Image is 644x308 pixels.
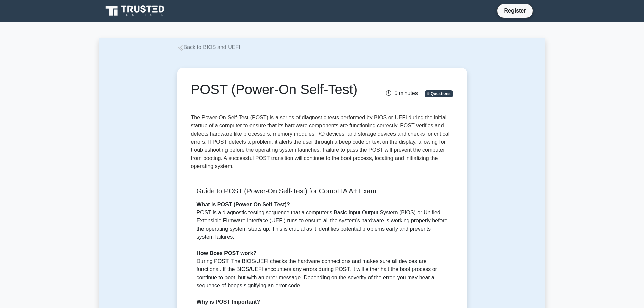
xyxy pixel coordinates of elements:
b: Why is POST Important? [197,299,260,305]
span: 5 Questions [425,90,453,97]
h1: POST (Power-On Self-Test) [191,81,363,97]
p: The Power-On Self-Test (POST) is a series of diagnostic tests performed by BIOS or UEFI during th... [191,114,453,170]
a: Back to BIOS and UEFI [177,44,240,50]
span: 5 minutes [386,90,418,96]
a: Register [500,6,530,15]
b: What is POST (Power-On Self-Test)? [197,202,290,207]
b: How Does POST work? [197,250,257,256]
h5: Guide to POST (Power-On Self-Test) for CompTIA A+ Exam [197,187,448,195]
